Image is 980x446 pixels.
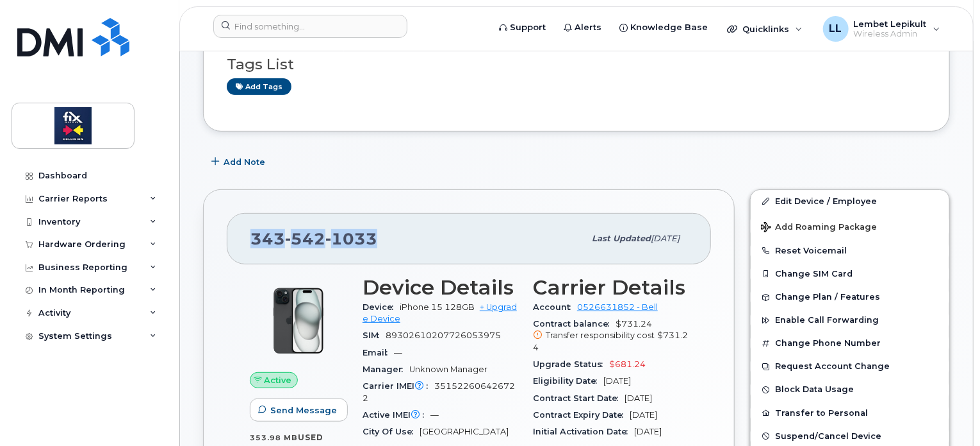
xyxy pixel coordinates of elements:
[227,56,926,73] h3: Tags List
[751,309,949,332] button: Enable Call Forwarding
[533,410,630,420] span: Contract Expiry Date
[751,402,949,425] button: Transfer to Personal
[609,359,646,369] span: $681.24
[592,234,651,243] span: Last updated
[363,302,400,312] span: Device
[510,21,546,34] span: Support
[751,378,949,401] button: Block Data Usage
[533,376,603,386] span: Eligibility Date
[742,24,789,34] span: Quicklinks
[325,229,377,248] span: 1033
[751,355,949,378] button: Request Account Change
[634,427,662,436] span: [DATE]
[575,21,601,34] span: Alerts
[751,190,949,213] a: Edit Device / Employee
[363,427,420,436] span: City Of Use
[224,156,265,168] span: Add Note
[363,381,434,391] span: Carrier IMEI
[651,234,680,243] span: [DATE]
[751,213,949,239] button: Add Roaming Package
[775,293,880,302] span: Change Plan / Features
[751,239,949,262] button: Reset Voicemail
[603,376,631,386] span: [DATE]
[363,276,518,299] h3: Device Details
[430,410,439,420] span: —
[533,330,688,352] span: $731.24
[260,282,337,359] img: iPhone_15_Black.png
[533,393,625,403] span: Contract Start Date
[751,286,949,309] button: Change Plan / Features
[630,21,708,34] span: Knowledge Base
[829,21,842,37] span: LL
[718,16,812,42] div: Quicklinks
[400,302,475,312] span: iPhone 15 128GB
[533,319,616,329] span: Contract balance
[250,399,348,422] button: Send Message
[227,78,291,94] a: Add tags
[363,330,386,340] span: SIM
[420,427,509,436] span: [GEOGRAPHIC_DATA]
[751,262,949,286] button: Change SIM Card
[761,222,877,234] span: Add Roaming Package
[533,276,688,299] h3: Carrier Details
[751,332,949,355] button: Change Phone Number
[363,348,394,357] span: Email
[203,151,276,174] button: Add Note
[533,302,577,312] span: Account
[625,393,652,403] span: [DATE]
[533,359,609,369] span: Upgrade Status
[213,15,407,38] input: Find something...
[533,427,634,436] span: Initial Activation Date
[363,410,430,420] span: Active IMEI
[409,365,487,374] span: Unknown Manager
[250,433,298,442] span: 353.98 MB
[814,16,949,42] div: Lembet Lepikult
[250,229,377,248] span: 343
[394,348,402,357] span: —
[298,433,323,442] span: used
[363,381,515,402] span: 351522606426722
[854,29,927,39] span: Wireless Admin
[490,15,555,40] a: Support
[533,319,688,354] span: $731.24
[775,431,881,441] span: Suspend/Cancel Device
[285,229,325,248] span: 542
[363,365,409,374] span: Manager
[265,374,292,386] span: Active
[610,15,717,40] a: Knowledge Base
[546,330,655,340] span: Transfer responsibility cost
[386,330,501,340] span: 89302610207726053975
[630,410,657,420] span: [DATE]
[270,404,337,416] span: Send Message
[555,15,610,40] a: Alerts
[775,316,879,325] span: Enable Call Forwarding
[854,19,927,29] span: Lembet Lepikult
[577,302,658,312] a: 0526631852 - Bell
